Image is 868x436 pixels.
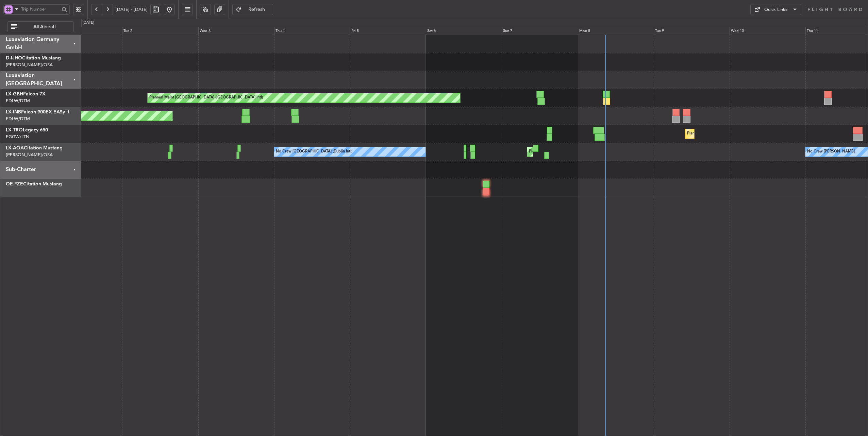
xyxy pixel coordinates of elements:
div: Tue 9 [654,27,730,35]
span: LX-TRO [6,128,23,132]
a: LX-GBHFalcon 7X [6,92,46,96]
div: Sat 6 [426,27,502,35]
span: LX-INB [6,110,21,114]
div: Mon 8 [578,27,654,35]
button: All Aircraft [7,21,74,32]
div: Sun 7 [502,27,578,35]
span: OE-FZE [6,182,23,186]
a: LX-INBFalcon 900EX EASy II [6,110,69,114]
span: [DATE] - [DATE] [116,6,148,13]
div: Quick Links [764,6,787,13]
span: Refresh [243,7,271,12]
button: Quick Links [750,4,801,15]
div: Planned Maint Dusseldorf [687,129,732,139]
span: D-IJHO [6,56,22,60]
a: LX-AOACitation Mustang [6,146,63,150]
div: [DATE] [83,20,94,26]
a: EDLW/DTM [6,116,30,122]
button: Refresh [232,4,273,15]
div: Planned Maint [GEOGRAPHIC_DATA] ([GEOGRAPHIC_DATA] Intl) [149,93,263,103]
div: Tue 2 [122,27,198,35]
a: [PERSON_NAME]/QSA [6,152,53,158]
div: Wed 10 [730,27,805,35]
div: Planned Maint [GEOGRAPHIC_DATA] ([GEOGRAPHIC_DATA]) [529,147,636,157]
a: EGGW/LTN [6,134,29,140]
a: OE-FZECitation Mustang [6,182,62,186]
span: All Aircraft [18,24,71,29]
a: D-IJHOCitation Mustang [6,56,61,60]
div: Thu 4 [274,27,350,35]
a: LX-TROLegacy 650 [6,128,48,132]
a: [PERSON_NAME]/QSA [6,62,53,68]
div: Wed 3 [198,27,274,35]
div: No Crew [PERSON_NAME] [807,147,855,157]
div: No Crew [GEOGRAPHIC_DATA] (Dublin Intl) [276,147,352,157]
span: LX-GBH [6,92,23,96]
input: Trip Number [21,4,60,14]
div: Fri 5 [350,27,426,35]
div: Mon 1 [46,27,122,35]
span: LX-AOA [6,146,24,150]
a: EDLW/DTM [6,98,30,104]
